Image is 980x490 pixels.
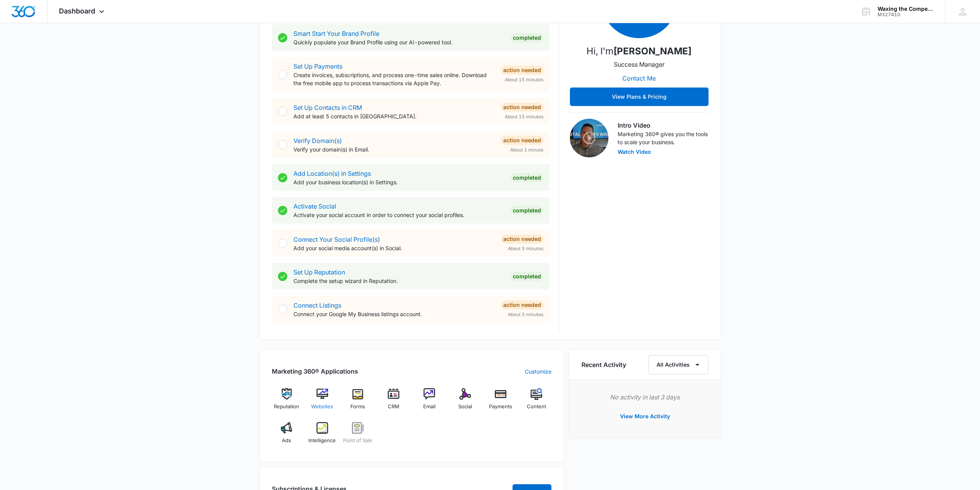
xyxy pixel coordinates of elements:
[379,388,409,416] a: CRM
[293,71,495,87] p: Create invoices, subscriptions, and process one-time sales online. Download the free mobile app t...
[486,388,516,416] a: Payments
[581,392,709,402] p: No activity in last 3 days
[59,7,95,15] span: Dashboard
[501,300,543,310] div: Action Needed
[282,437,291,445] span: Ads
[293,62,342,70] a: Set Up Payments
[505,76,543,83] span: About 15 minutes
[511,272,543,281] div: Completed
[415,388,444,416] a: Email
[293,211,504,219] p: Activate your social account in order to connect your social profiles.
[423,403,436,411] span: Email
[450,388,480,416] a: Social
[293,145,495,153] p: Verify your domain(s) in Email.
[293,310,495,318] p: Connect your Google My Business listings account.
[511,173,543,182] div: Completed
[618,130,709,146] p: Marketing 360® gives you the tools to scale your business.
[293,170,371,177] a: Add Location(s) in Settings
[388,403,399,411] span: CRM
[293,268,345,276] a: Set Up Reputation
[293,38,504,46] p: Quickly populate your Brand Profile using our AI-powered tool.
[501,103,543,112] div: Action Needed
[508,245,543,252] span: About 5 minutes
[293,137,342,145] a: Verify Domain(s)
[293,178,504,186] p: Add your business location(s) in Settings.
[505,113,543,120] span: About 15 minutes
[570,119,608,157] img: Intro Video
[458,403,472,411] span: Social
[272,422,302,450] a: Ads
[293,277,504,285] p: Complete the setup wizard in Reputation.
[343,422,373,450] a: Point of Sale
[511,206,543,215] div: Completed
[293,104,362,111] a: Set Up Contacts in CRM
[615,69,663,88] button: Contact Me
[586,44,692,58] p: Hi, I'm
[307,388,337,416] a: Websites
[614,60,665,69] p: Success Manager
[501,66,543,75] div: Action Needed
[293,202,336,210] a: Activate Social
[343,388,373,416] a: Forms
[570,88,709,106] button: View Plans & Pricing
[293,236,380,243] a: Connect Your Social Profile(s)
[308,437,336,445] span: Intelligence
[618,121,709,130] h3: Intro Video
[272,367,358,376] h2: Marketing 360® Applications
[272,388,302,416] a: Reputation
[508,311,543,318] span: About 5 minutes
[311,403,333,411] span: Websites
[613,45,692,57] strong: [PERSON_NAME]
[878,12,934,17] div: account id
[522,388,551,416] a: Content
[618,149,651,155] button: Watch Video
[293,244,495,252] p: Add your social media account(s) in Social.
[525,367,551,375] a: Customize
[293,30,379,37] a: Smart Start Your Brand Profile
[501,136,543,145] div: Action Needed
[612,407,678,426] button: View More Activity
[307,422,337,450] a: Intelligence
[343,437,372,445] span: Point of Sale
[293,301,341,309] a: Connect Listings
[501,234,543,244] div: Action Needed
[878,6,934,12] div: account name
[510,146,543,153] span: About 1 minute
[527,403,546,411] span: Content
[274,403,299,411] span: Reputation
[350,403,365,411] span: Forms
[648,355,709,374] button: All Activities
[489,403,512,411] span: Payments
[293,112,495,120] p: Add at least 5 contacts in [GEOGRAPHIC_DATA].
[581,360,626,369] h6: Recent Activity
[511,33,543,42] div: Completed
